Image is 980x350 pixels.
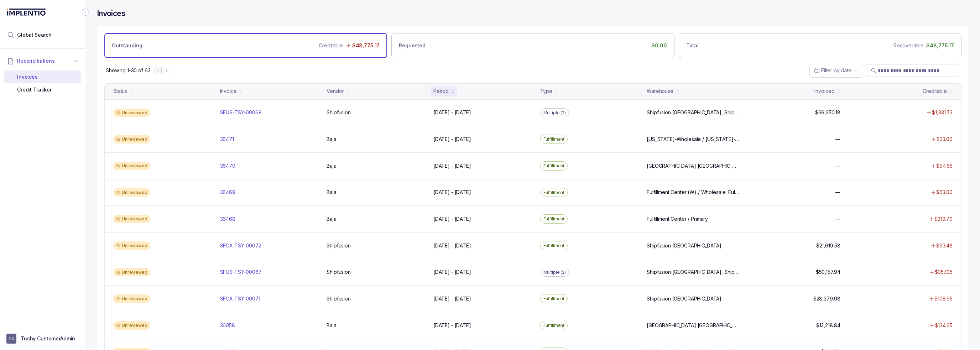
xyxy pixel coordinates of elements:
p: $48,775.17 [352,42,380,49]
p: [US_STATE]-Wholesale / [US_STATE]-Wholesale [647,136,739,143]
p: 36470 [220,162,235,169]
search: Date Range Picker [814,67,851,74]
p: Fulfillment [543,136,565,143]
p: $48,775.17 [926,42,954,49]
p: $33.00 [937,136,953,143]
p: $63.00 [936,189,953,196]
p: Shipfusion [327,268,351,276]
p: Outstanding [112,42,142,49]
div: Unreviewed [113,135,150,143]
div: Unreviewed [113,215,150,223]
div: Unreviewed [113,294,150,303]
p: Showing 1-30 of 63 [106,67,150,74]
p: [DATE] - [DATE] [433,322,471,329]
p: [DATE] - [DATE] [433,295,471,302]
div: Unreviewed [113,321,150,330]
p: Shipfusion [327,109,351,116]
p: $93.48 [936,242,953,249]
p: [DATE] - [DATE] [433,242,471,249]
p: 36469 [220,189,235,196]
p: Shipfusion [GEOGRAPHIC_DATA] [647,295,721,302]
div: Unreviewed [113,241,150,250]
span: Filter by date [821,67,851,73]
p: Baja [327,189,336,196]
p: [DATE] - [DATE] [433,109,471,116]
button: Reconciliations [4,53,81,69]
p: [DATE] - [DATE] [433,268,471,276]
p: $357.35 [935,268,953,276]
div: Vendor [327,88,344,95]
p: Multiple (2) [543,109,566,116]
p: 36468 [220,215,235,223]
p: $66,250.18 [815,109,840,116]
p: Shipfusion [GEOGRAPHIC_DATA], Shipfusion [GEOGRAPHIC_DATA] [647,268,739,276]
p: SFUS-TSY-00068 [220,109,262,116]
p: Fulfillment Center (W) / Wholesale, Fulfillment Center / Primary [647,189,739,196]
p: $28,379.08 [813,295,840,302]
p: Shipfusion [GEOGRAPHIC_DATA] [647,242,721,249]
p: Fulfillment [543,295,565,302]
p: Creditable [319,42,343,49]
p: $108.95 [934,295,953,302]
p: Baja [327,162,336,169]
div: Warehouse [647,88,673,95]
p: Recoverable [893,42,923,49]
div: Credit Tracker [10,83,75,96]
p: $13,218.84 [816,322,840,329]
p: Shipfusion [GEOGRAPHIC_DATA], Shipfusion [GEOGRAPHIC_DATA] [647,109,739,116]
div: Remaining page entries [106,67,150,74]
div: Unreviewed [113,109,150,117]
p: Fulfillment [543,242,565,249]
div: Collapse Icon [81,8,90,16]
div: Status [113,88,127,95]
p: Fulfillment [543,189,565,196]
p: — [835,162,840,169]
p: Total [686,42,699,49]
p: 36058 [220,322,235,329]
p: SFCA-TSY-00071 [220,295,260,302]
p: Baja [327,215,336,223]
p: Shipfusion [327,242,351,249]
div: Unreviewed [113,162,150,170]
p: SFUS-TSY-00067 [220,268,262,276]
p: $1,331.73 [932,109,953,116]
p: [DATE] - [DATE] [433,162,471,169]
p: $319.70 [934,215,953,223]
p: Shipfusion [327,295,351,302]
p: SFCA-TSY-00072 [220,242,261,249]
p: $134.65 [935,322,953,329]
p: Requested [399,42,426,49]
span: Reconciliations [17,57,55,64]
button: User initialsTushy CustomerAdmin [6,334,79,344]
div: Creditable [923,88,947,95]
p: — [835,189,840,196]
div: Reconciliations [4,69,81,98]
p: Fulfillment Center / Primary [647,215,708,223]
p: Baja [327,136,336,143]
span: User initials [6,334,16,344]
p: $94.65 [936,162,953,169]
p: [GEOGRAPHIC_DATA] [GEOGRAPHIC_DATA] / [US_STATE] [647,162,739,169]
div: Period [433,88,449,95]
p: Baja [327,322,336,329]
div: Invoices [10,70,75,83]
p: $21,619.58 [816,242,840,249]
p: [DATE] - [DATE] [433,215,471,223]
h4: Invoices [97,9,125,19]
p: Fulfillment [543,215,565,223]
p: [DATE] - [DATE] [433,189,471,196]
p: 36471 [220,136,234,143]
div: Unreviewed [113,188,150,197]
button: Date Range Picker [809,64,863,77]
button: Next Page [163,67,170,74]
p: — [835,136,840,143]
p: Multiple (2) [543,269,566,276]
p: Fulfillment [543,322,565,329]
span: Global Search [17,31,52,38]
p: Fulfillment [543,162,565,169]
div: Invoice [220,88,237,95]
p: $0.00 [651,42,667,49]
div: Unreviewed [113,268,150,277]
p: Tushy CustomerAdmin [21,335,75,342]
p: $50,157.94 [816,268,840,276]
